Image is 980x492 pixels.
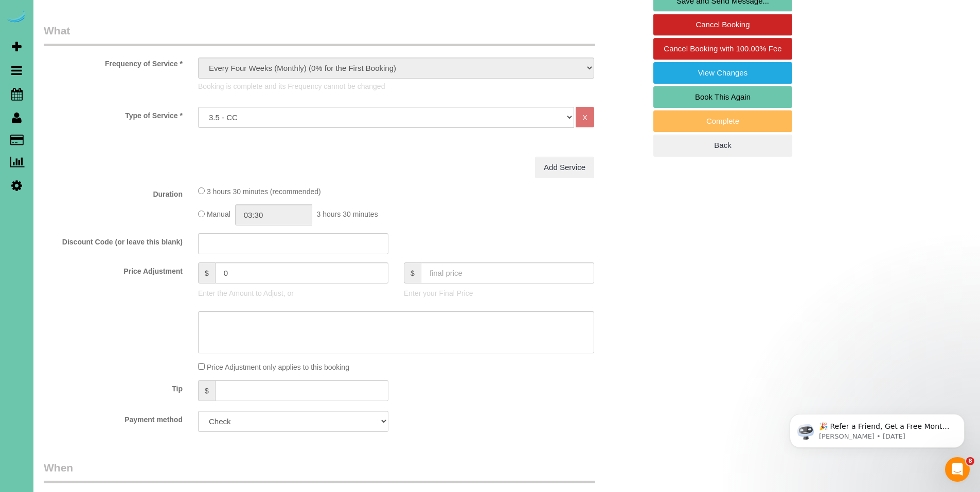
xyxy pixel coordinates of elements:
label: Payment method [36,411,190,425]
span: $ [198,380,215,401]
span: Price Adjustment only applies to this booking [207,363,349,371]
img: Automaid Logo [6,10,27,25]
a: Add Service [535,157,594,178]
a: Cancel Booking [653,14,792,35]
span: 3 hours 30 minutes [317,211,378,219]
label: Tip [36,380,190,394]
p: Enter your Final Price [404,288,594,298]
iframe: Intercom notifications message [774,392,980,464]
span: $ [404,262,421,283]
span: 3 hours 30 minutes (recommended) [207,187,321,196]
a: Book This Again [653,86,792,108]
p: Booking is complete and its Frequency cannot be changed [198,81,594,91]
span: Cancel Booking with 100.00% Fee [664,44,781,53]
p: Enter the Amount to Adjust, or [198,288,388,298]
a: Cancel Booking with 100.00% Fee [653,38,792,60]
span: Manual [207,211,230,219]
span: $ [198,262,215,283]
a: Back [653,135,792,156]
label: Type of Service * [36,107,190,121]
label: Price Adjustment [36,262,190,276]
a: View Changes [653,62,792,84]
span: 8 [966,457,974,465]
input: final price [421,262,594,283]
iframe: Intercom live chat [945,457,970,482]
label: Discount Code (or leave this blank) [36,233,190,247]
legend: When [44,460,595,483]
label: Frequency of Service * [36,55,190,69]
legend: What [44,23,595,46]
label: Duration [36,185,190,199]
